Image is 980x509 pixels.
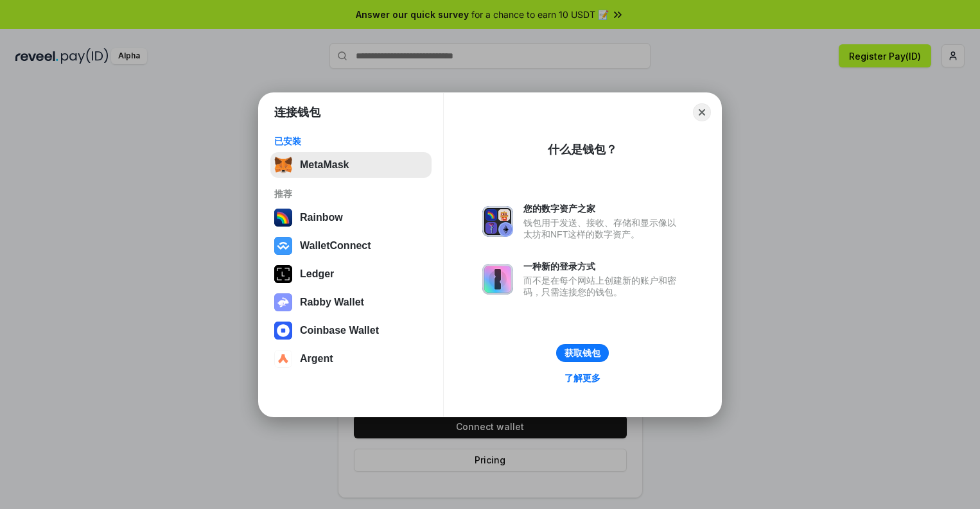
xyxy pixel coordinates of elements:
a: 了解更多 [557,370,608,386]
img: svg+xml,%3Csvg%20width%3D%2228%22%20height%3D%2228%22%20viewBox%3D%220%200%2028%2028%22%20fill%3D... [274,322,292,340]
img: svg+xml,%3Csvg%20xmlns%3D%22http%3A%2F%2Fwww.w3.org%2F2000%2Fsvg%22%20fill%3D%22none%22%20viewBox... [482,206,513,237]
button: Ledger [270,261,432,287]
div: 钱包用于发送、接收、存储和显示像以太坊和NFT这样的数字资产。 [523,217,683,240]
div: Argent [300,353,333,365]
button: Close [693,103,711,121]
img: svg+xml,%3Csvg%20width%3D%2228%22%20height%3D%2228%22%20viewBox%3D%220%200%2028%2028%22%20fill%3D... [274,350,292,368]
div: 推荐 [274,188,428,200]
button: 获取钱包 [556,344,609,362]
img: svg+xml,%3Csvg%20xmlns%3D%22http%3A%2F%2Fwww.w3.org%2F2000%2Fsvg%22%20fill%3D%22none%22%20viewBox... [274,293,292,311]
div: WalletConnect [300,240,371,252]
div: 您的数字资产之家 [523,203,683,214]
div: 什么是钱包？ [548,142,617,157]
img: svg+xml,%3Csvg%20xmlns%3D%22http%3A%2F%2Fwww.w3.org%2F2000%2Fsvg%22%20width%3D%2228%22%20height%3... [274,265,292,283]
button: MetaMask [270,152,432,178]
div: 一种新的登录方式 [523,261,683,272]
img: svg+xml,%3Csvg%20xmlns%3D%22http%3A%2F%2Fwww.w3.org%2F2000%2Fsvg%22%20fill%3D%22none%22%20viewBox... [482,264,513,295]
button: Argent [270,346,432,372]
div: 已安装 [274,135,428,147]
button: Coinbase Wallet [270,318,432,343]
div: Rabby Wallet [300,297,364,308]
div: 了解更多 [564,372,600,384]
div: 获取钱包 [564,347,600,359]
div: MetaMask [300,159,349,171]
img: svg+xml,%3Csvg%20width%3D%22120%22%20height%3D%22120%22%20viewBox%3D%220%200%20120%20120%22%20fil... [274,209,292,227]
h1: 连接钱包 [274,105,320,120]
div: Rainbow [300,212,343,223]
button: WalletConnect [270,233,432,259]
img: svg+xml,%3Csvg%20fill%3D%22none%22%20height%3D%2233%22%20viewBox%3D%220%200%2035%2033%22%20width%... [274,156,292,174]
div: 而不是在每个网站上创建新的账户和密码，只需连接您的钱包。 [523,275,683,298]
button: Rainbow [270,205,432,230]
img: svg+xml,%3Csvg%20width%3D%2228%22%20height%3D%2228%22%20viewBox%3D%220%200%2028%2028%22%20fill%3D... [274,237,292,255]
div: Coinbase Wallet [300,325,379,336]
button: Rabby Wallet [270,289,432,315]
div: Ledger [300,268,334,280]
